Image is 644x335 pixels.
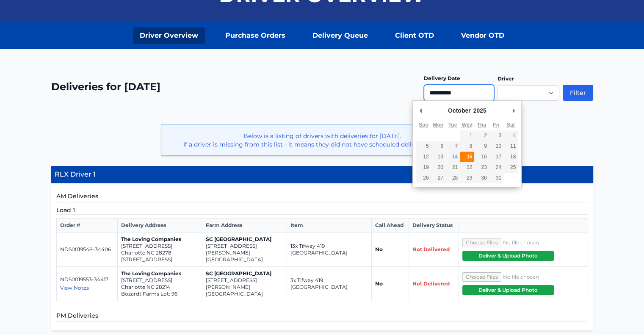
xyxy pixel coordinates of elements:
[375,280,383,287] strong: No
[416,173,431,183] button: 26
[218,27,292,44] a: Purchase Orders
[133,27,205,44] a: Driver Overview
[489,173,503,183] button: 31
[60,246,114,253] p: NDS0019548-34406
[503,141,518,152] button: 11
[121,256,199,263] p: [STREET_ADDRESS]
[206,236,283,243] p: SC [GEOGRAPHIC_DATA]
[287,219,371,233] th: Item
[460,162,474,173] button: 22
[206,270,283,277] p: SC [GEOGRAPHIC_DATA]
[447,104,472,117] div: October
[412,246,450,252] span: Not Delivered
[412,280,450,287] span: Not Delivered
[445,173,460,183] button: 28
[416,152,431,162] button: 12
[489,152,503,162] button: 17
[121,284,199,291] p: Charlotte NC 28214
[460,130,474,141] button: 1
[416,141,431,152] button: 5
[431,173,445,183] button: 27
[287,233,371,267] td: 13x Tifway 419 [GEOGRAPHIC_DATA]
[433,122,443,128] abbr: Monday
[388,27,441,44] a: Client OTD
[431,141,445,152] button: 6
[448,122,457,128] abbr: Tuesday
[206,243,283,256] p: [STREET_ADDRESS][PERSON_NAME]
[121,277,199,284] p: [STREET_ADDRESS]
[306,27,375,44] a: Delivery Queue
[424,75,460,81] label: Delivery Date
[460,141,474,152] button: 8
[474,130,489,141] button: 2
[121,243,199,249] p: [STREET_ADDRESS]
[206,256,283,263] p: [GEOGRAPHIC_DATA]
[454,27,511,44] a: Vendor OTD
[507,122,515,128] abbr: Saturday
[474,162,489,173] button: 23
[56,192,588,202] h5: AM Deliveries
[416,104,425,117] button: Previous Month
[493,122,499,128] abbr: Friday
[56,311,588,322] h5: PM Deliveries
[121,249,199,256] p: Charlotte NC 28278
[371,219,409,233] th: Call Ahead
[409,219,459,233] th: Delivery Status
[489,141,503,152] button: 10
[431,162,445,173] button: 20
[474,152,489,162] button: 16
[56,206,588,215] h5: Load 1
[206,291,283,297] p: [GEOGRAPHIC_DATA]
[489,130,503,141] button: 3
[445,141,460,152] button: 7
[503,162,518,173] button: 25
[56,219,117,233] th: Order #
[503,152,518,162] button: 18
[563,85,593,101] button: Filter
[509,104,518,117] button: Next Month
[168,132,476,149] p: Below is a listing of drivers with deliveries for [DATE]. If a driver is missing from this list -...
[445,152,460,162] button: 14
[419,122,428,128] abbr: Sunday
[287,267,371,301] td: 3x Tifway 419 [GEOGRAPHIC_DATA]
[462,122,473,128] abbr: Wednesday
[503,130,518,141] button: 4
[121,270,199,277] p: The Loving Companies
[474,141,489,152] button: 9
[460,152,474,162] button: 15
[51,80,160,94] h2: Deliveries for [DATE]
[445,162,460,173] button: 21
[498,75,514,82] label: Driver
[424,85,494,101] input: Use the arrow keys to pick a date
[489,162,503,173] button: 24
[206,277,283,291] p: [STREET_ADDRESS][PERSON_NAME]
[121,236,199,243] p: The Loving Companies
[416,162,431,173] button: 19
[460,173,474,183] button: 29
[477,122,486,128] abbr: Thursday
[51,166,593,183] h4: RLX Driver 1
[462,251,554,261] button: Deliver & Upload Photo
[431,152,445,162] button: 13
[202,219,287,233] th: Farm Address
[472,104,488,117] div: 2025
[462,285,554,295] button: Deliver & Upload Photo
[60,276,114,283] p: NDS0019553-34417
[117,219,202,233] th: Delivery Address
[375,246,383,252] strong: No
[121,291,199,297] p: Bozardt Farms Lot: 96
[474,173,489,183] button: 30
[60,285,89,291] span: View Notes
